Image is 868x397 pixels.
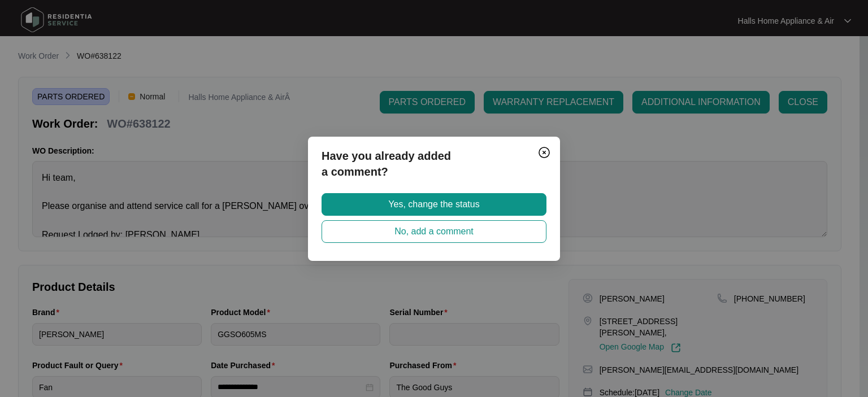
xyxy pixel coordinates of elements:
button: Close [535,143,553,162]
button: No, add a comment [322,220,546,243]
span: No, add a comment [394,225,474,238]
button: Yes, change the status [322,193,546,216]
p: a comment? [322,164,546,180]
span: Yes, change the status [388,198,479,211]
p: Have you already added [322,148,546,164]
img: closeCircle [537,146,551,159]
